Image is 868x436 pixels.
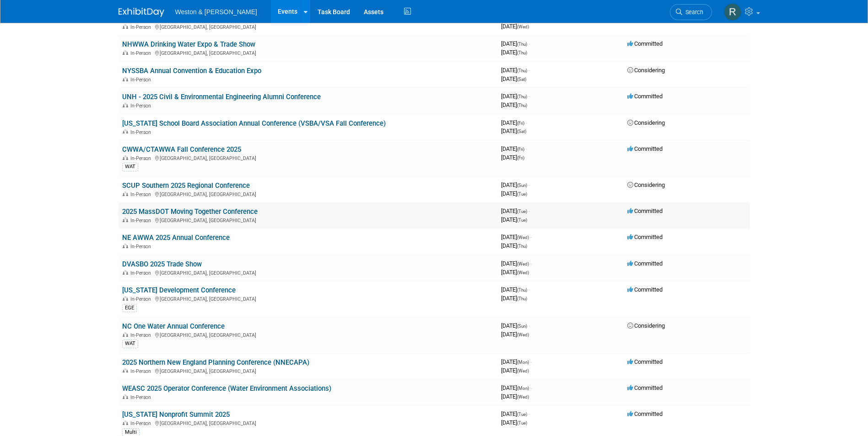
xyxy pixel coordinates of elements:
img: ExhibitDay [119,8,164,17]
a: NHWWA Drinking Water Expo & Trade Show [122,40,255,48]
span: - [526,119,527,126]
div: [GEOGRAPHIC_DATA], [GEOGRAPHIC_DATA] [122,216,494,223]
img: In-Person Event [123,50,128,55]
span: [DATE] [501,384,532,391]
span: [DATE] [501,119,527,126]
span: - [528,410,530,417]
span: In-Person [130,244,154,250]
div: [GEOGRAPHIC_DATA], [GEOGRAPHIC_DATA] [122,49,494,56]
span: Committed [627,207,663,214]
a: NC One Water Annual Conference [122,322,225,330]
span: [DATE] [501,234,532,240]
span: [DATE] [501,93,530,100]
a: NE AWWA 2025 Annual Conference [122,234,230,242]
span: - [528,286,530,293]
span: Committed [627,93,663,100]
span: (Wed) [517,270,529,275]
span: [DATE] [501,67,530,74]
span: (Tue) [517,412,527,417]
span: (Wed) [517,332,529,337]
a: Search [670,4,712,20]
span: [DATE] [501,393,529,400]
span: Committed [627,260,663,267]
span: In-Person [130,129,154,135]
span: In-Person [130,332,154,338]
a: 2025 Northern New England Planning Conference (NNECAPA) [122,358,309,367]
span: - [526,145,527,152]
div: [GEOGRAPHIC_DATA], [GEOGRAPHIC_DATA] [122,154,494,161]
span: (Wed) [517,261,529,266]
span: Considering [627,119,665,126]
a: [US_STATE] Development Conference [122,286,236,294]
span: (Thu) [517,287,527,292]
a: [US_STATE] School Board Association Annual Conference (VSBA/VSA Fall Conference) [122,119,386,128]
span: (Sat) [517,129,526,134]
a: NYSSBA Annual Convention & Education Expo [122,67,261,75]
span: (Wed) [517,394,529,399]
span: In-Person [130,296,154,302]
span: [DATE] [501,181,530,188]
img: In-Person Event [123,155,128,160]
span: Considering [627,322,665,329]
img: In-Person Event [123,191,128,196]
a: SCUP Southern 2025 Regional Conference [122,181,250,190]
img: In-Person Event [123,270,128,275]
span: (Thu) [517,42,527,47]
span: Considering [627,67,665,74]
span: [DATE] [501,322,530,329]
img: In-Person Event [123,129,128,134]
span: In-Person [130,155,154,161]
span: - [530,234,532,240]
img: Roberta Sinclair [724,3,741,21]
span: - [528,67,530,74]
span: In-Person [130,420,154,426]
span: - [528,322,530,329]
img: In-Person Event [123,218,128,222]
span: [DATE] [501,419,527,426]
div: WAT [122,340,138,348]
span: In-Person [130,77,154,83]
span: (Fri) [517,121,524,126]
span: [DATE] [501,269,529,276]
span: In-Person [130,191,154,197]
div: [GEOGRAPHIC_DATA], [GEOGRAPHIC_DATA] [122,295,494,302]
span: [DATE] [501,260,532,267]
div: [GEOGRAPHIC_DATA], [GEOGRAPHIC_DATA] [122,269,494,276]
a: WEASC 2025 Operator Conference (Water Environment Associations) [122,384,331,393]
span: (Thu) [517,296,527,301]
span: [DATE] [501,23,529,30]
span: [DATE] [501,75,526,82]
div: [GEOGRAPHIC_DATA], [GEOGRAPHIC_DATA] [122,23,494,30]
span: In-Person [130,270,154,276]
img: In-Person Event [123,296,128,301]
a: 2025 MassDOT Moving Together Conference [122,207,258,216]
a: DVASBO 2025 Trade Show [122,260,202,268]
span: (Wed) [517,235,529,240]
div: WAT [122,163,138,171]
span: - [530,358,532,365]
span: Search [682,9,703,16]
span: - [528,40,530,47]
span: [DATE] [501,145,527,152]
span: [DATE] [501,49,527,56]
span: In-Person [130,50,154,56]
span: [DATE] [501,286,530,293]
span: (Wed) [517,368,529,373]
span: [DATE] [501,358,532,365]
span: (Thu) [517,68,527,73]
span: [DATE] [501,367,529,374]
span: Committed [627,40,663,47]
span: (Tue) [517,191,527,197]
span: In-Person [130,103,154,109]
span: In-Person [130,218,154,223]
span: Weston & [PERSON_NAME] [175,8,257,16]
span: - [530,260,532,267]
div: EGE [122,304,137,312]
span: Considering [627,181,665,188]
img: In-Person Event [123,332,128,337]
span: (Sun) [517,183,527,188]
span: [DATE] [501,190,527,197]
span: (Tue) [517,420,527,425]
img: In-Person Event [123,24,128,29]
span: - [528,93,530,100]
